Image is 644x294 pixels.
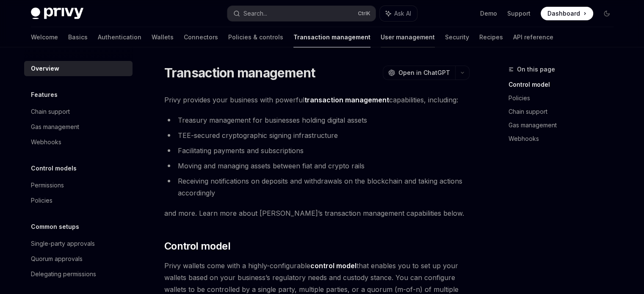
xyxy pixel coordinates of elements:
span: Ask AI [394,9,411,18]
a: Basics [68,27,88,47]
strong: transaction management [304,96,389,104]
a: Webhooks [24,135,133,150]
div: Chain support [31,107,70,117]
li: Facilitating payments and subscriptions [164,145,470,157]
div: Permissions [31,180,64,190]
li: TEE-secured cryptographic signing infrastructure [164,129,470,141]
span: Control model [164,239,230,253]
button: Open in ChatGPT [383,66,455,80]
a: Demo [480,9,497,18]
h1: Transaction management [164,65,315,80]
div: Search... [243,8,267,19]
div: Policies [31,195,53,206]
span: and more. Learn more about [PERSON_NAME]’s transaction management capabilities below. [164,207,470,219]
a: Gas management [509,118,620,132]
button: Ask AI [380,6,417,21]
a: Connectors [184,27,218,47]
a: Welcome [31,27,58,47]
div: Quorum approvals [31,254,83,264]
li: Treasury management for businesses holding digital assets [164,114,470,126]
a: Chain support [509,105,620,118]
div: Gas management [31,122,79,132]
h5: Features [31,90,58,100]
a: Overview [24,61,133,76]
div: Webhooks [31,137,61,147]
h5: Common setups [31,222,79,232]
a: API reference [513,27,553,47]
a: Permissions [24,178,133,193]
a: Gas management [24,119,133,135]
h5: Control models [31,163,77,173]
button: Toggle dark mode [600,7,614,20]
span: On this page [517,64,555,74]
div: Single-party approvals [31,239,95,249]
li: Receiving notifications on deposits and withdrawals on the blockchain and taking actions accordingly [164,175,470,199]
div: Overview [31,63,59,74]
a: Security [445,27,469,47]
li: Moving and managing assets between fiat and crypto rails [164,160,470,172]
a: Transaction management [293,27,370,47]
a: User management [381,27,435,47]
a: Webhooks [509,132,620,146]
span: Ctrl K [358,10,370,17]
a: control model [310,261,357,270]
a: Policies [509,91,620,105]
a: Quorum approvals [24,251,133,267]
button: Search...CtrlK [227,6,376,21]
a: Chain support [24,104,133,119]
a: Policies [24,193,133,208]
a: Policies & controls [228,27,283,47]
a: Control model [509,78,620,91]
div: Delegating permissions [31,269,96,279]
span: Dashboard [547,9,580,18]
a: Recipes [479,27,503,47]
span: Privy provides your business with powerful capabilities, including: [164,94,470,106]
a: Dashboard [541,7,593,20]
a: Single-party approvals [24,236,133,251]
a: Delegating permissions [24,267,133,282]
a: Support [507,9,531,18]
img: dark logo [31,8,83,19]
span: Open in ChatGPT [398,69,450,77]
a: Authentication [98,27,141,47]
a: Wallets [152,27,174,47]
